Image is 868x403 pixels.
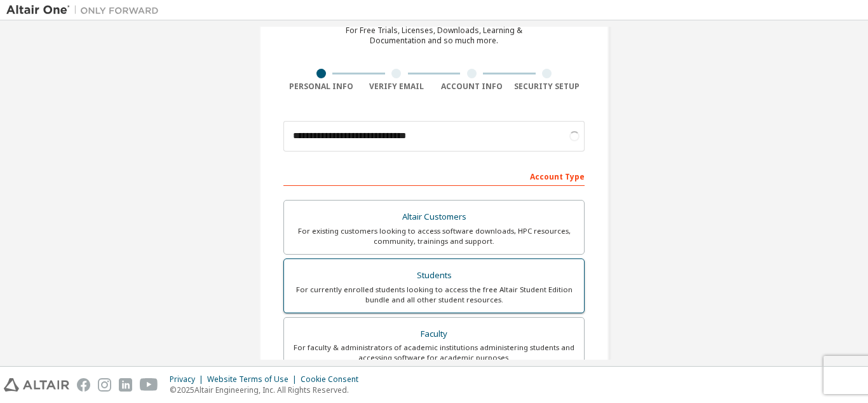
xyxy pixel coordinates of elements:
[359,81,435,92] div: Verify Email
[292,226,576,246] div: For existing customers looking to access software downloads, HPC resources, community, trainings ...
[283,81,359,92] div: Personal Info
[6,4,165,17] img: Altair One
[283,166,585,186] div: Account Type
[346,25,522,46] div: For Free Trials, Licenses, Downloads, Learning & Documentation and so much more.
[434,81,510,92] div: Account Info
[140,378,158,392] img: youtube.svg
[119,378,132,392] img: linkedin.svg
[292,343,576,363] div: For faculty & administrators of academic institutions administering students and accessing softwa...
[301,374,366,385] div: Cookie Consent
[292,267,576,285] div: Students
[98,378,111,392] img: instagram.svg
[510,81,585,92] div: Security Setup
[77,378,90,392] img: facebook.svg
[4,378,69,392] img: altair_logo.svg
[292,325,576,343] div: Faculty
[207,374,301,385] div: Website Terms of Use
[170,385,366,395] p: © 2025 Altair Engineering, Inc. All Rights Reserved.
[292,285,576,305] div: For currently enrolled students looking to access the free Altair Student Edition bundle and all ...
[292,208,576,226] div: Altair Customers
[170,374,207,385] div: Privacy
